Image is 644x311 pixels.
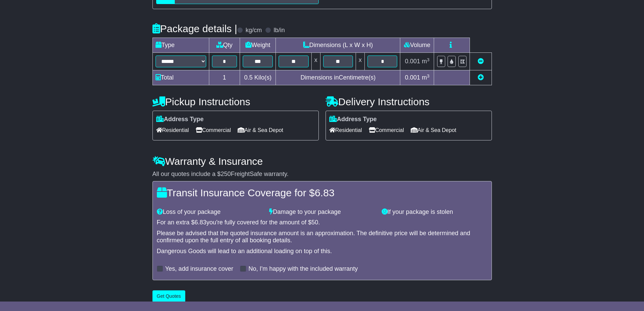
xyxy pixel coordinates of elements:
span: Air & Sea Depot [238,125,283,135]
td: x [356,53,365,70]
button: Get Quotes [152,290,186,302]
td: x [311,53,320,70]
span: Commercial [196,125,231,135]
sup: 3 [427,57,430,62]
label: Address Type [156,116,204,123]
div: For an extra $ you're fully covered for the amount of $ . [157,219,487,226]
td: Kilo(s) [240,70,276,85]
div: All our quotes include a $ FreightSafe warranty. [152,171,492,178]
label: Yes, add insurance cover [165,265,233,273]
div: Damage to your package [266,208,378,216]
label: lb/in [273,27,285,34]
span: 0.5 [244,74,253,81]
td: Qty [209,38,240,53]
td: Total [152,70,209,85]
span: 50 [311,219,318,226]
h4: Package details | [152,23,237,34]
h4: Delivery Instructions [326,96,492,107]
h4: Pickup Instructions [152,96,319,107]
span: m [422,58,430,65]
span: 0.001 [405,74,420,81]
label: Address Type [329,116,377,123]
span: 250 [221,171,231,177]
div: Loss of your package [153,208,266,216]
sup: 3 [427,73,430,79]
td: Dimensions in Centimetre(s) [276,70,400,85]
span: Residential [329,125,362,135]
div: If your package is stolen [378,208,491,216]
td: Volume [400,38,434,53]
td: 1 [209,70,240,85]
h4: Transit Insurance Coverage for $ [157,187,487,198]
h4: Warranty & Insurance [152,156,492,167]
span: 0.001 [405,58,420,65]
span: Residential [156,125,189,135]
span: 6.83 [195,219,207,226]
div: Dangerous Goods will lead to an additional loading on top of this. [157,248,487,255]
span: Air & Sea Depot [411,125,456,135]
span: 6.83 [315,187,334,198]
label: kg/cm [245,27,262,34]
a: Remove this item [478,58,484,65]
span: Commercial [369,125,404,135]
a: Add new item [478,74,484,81]
td: Weight [240,38,276,53]
label: No, I'm happy with the included warranty [248,265,358,273]
td: Type [152,38,209,53]
span: m [422,74,430,81]
td: Dimensions (L x W x H) [276,38,400,53]
div: Please be advised that the quoted insurance amount is an approximation. The definitive price will... [157,230,487,244]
